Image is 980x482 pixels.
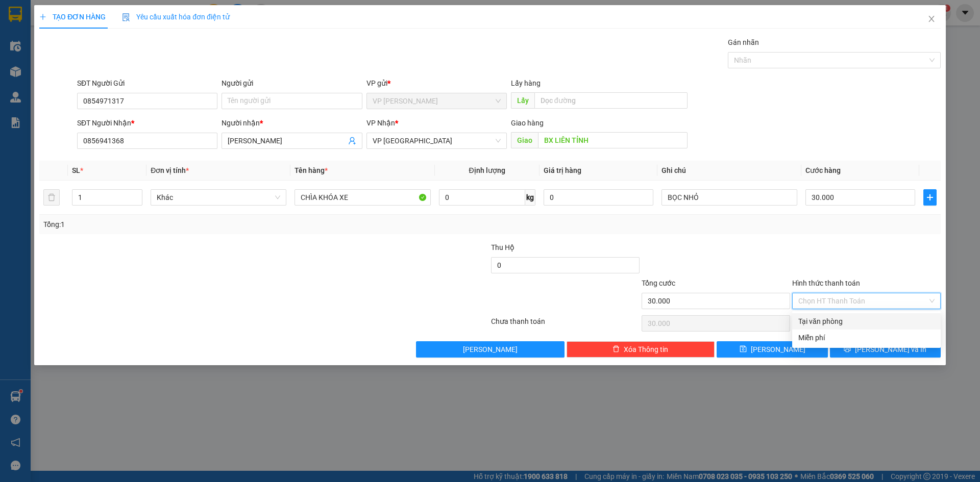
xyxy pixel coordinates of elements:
[511,132,538,148] span: Giao
[544,166,581,174] span: Giá trị hàng
[511,92,534,109] span: Lấy
[491,243,514,251] span: Thu Hộ
[511,119,544,127] span: Giao hàng
[534,92,688,109] input: Dọc đường
[927,15,936,23] span: close
[661,189,797,206] input: Ghi Chú
[122,13,130,21] img: icon
[805,166,841,174] span: Cước hàng
[151,166,189,174] span: Đơn vị tính
[792,279,860,287] label: Hình thức thanh toán
[43,189,60,206] button: delete
[798,332,935,343] div: Miễn phí
[567,341,715,358] button: deleteXóa Thông tin
[348,137,356,145] span: user-add
[798,316,935,327] div: Tại văn phòng
[77,78,217,89] div: SĐT Người Gửi
[416,341,565,358] button: [PERSON_NAME]
[122,13,230,21] span: Yêu cầu xuất hóa đơn điện tử
[463,344,518,355] span: [PERSON_NAME]
[77,117,217,129] div: SĐT Người Nhận
[917,5,946,34] button: Close
[39,13,106,21] span: TẠO ĐƠN HÀNG
[544,189,653,206] input: 0
[366,119,395,127] span: VP Nhận
[924,193,936,201] span: plus
[717,341,827,358] button: save[PERSON_NAME]
[157,190,280,205] span: Khác
[923,189,937,206] button: plus
[373,133,501,148] span: VP Đà Lạt
[657,161,801,181] th: Ghi chú
[728,38,759,46] label: Gán nhãn
[39,13,46,20] span: plus
[511,79,541,87] span: Lấy hàng
[72,166,80,174] span: SL
[373,93,501,109] span: VP Phan Thiết
[490,316,641,334] div: Chưa thanh toán
[469,166,505,174] span: Định lượng
[295,189,430,206] input: VD: Bàn, Ghế
[222,117,362,129] div: Người nhận
[855,344,926,355] span: [PERSON_NAME] và In
[525,189,535,206] span: kg
[844,345,851,353] span: printer
[740,345,747,353] span: save
[222,78,362,89] div: Người gửi
[366,78,507,89] div: VP gửi
[751,344,805,355] span: [PERSON_NAME]
[612,345,620,353] span: delete
[624,344,668,355] span: Xóa Thông tin
[642,279,675,287] span: Tổng cước
[43,219,378,230] div: Tổng: 1
[830,341,941,358] button: printer[PERSON_NAME] và In
[295,166,328,174] span: Tên hàng
[538,132,688,148] input: Dọc đường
